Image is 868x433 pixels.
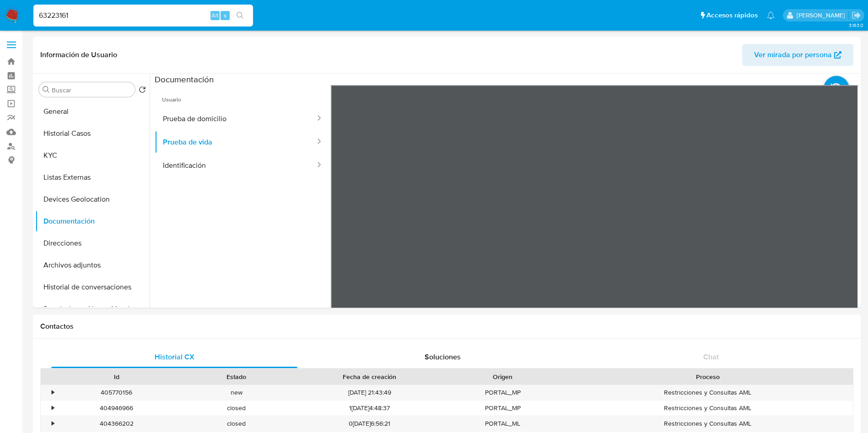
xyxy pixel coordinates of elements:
div: 405770156 [57,385,177,400]
div: PORTAL_MP [443,401,563,416]
div: • [52,388,54,397]
div: new [177,385,297,400]
span: Historial CX [155,352,194,362]
span: s [224,11,226,20]
div: PORTAL_MP [443,385,563,400]
button: Buscar [43,86,50,93]
div: Restricciones y Consultas AML [563,385,853,400]
a: Salir [852,11,861,20]
button: Volver al orden por defecto [139,86,146,96]
h1: Información de Usuario [40,50,117,59]
div: 404366202 [63,419,170,428]
div: Estado [183,372,290,381]
div: Origen [449,372,556,381]
span: Alt [211,11,219,20]
button: Historial de conversaciones [35,276,150,298]
button: Devices Geolocation [35,188,150,210]
span: Ver mirada por persona [754,44,832,66]
div: [DATE] 21:43:49 [297,385,443,400]
span: Chat [703,352,719,362]
div: Id [63,372,170,381]
div: 404946966 [63,404,170,412]
button: Historial Casos [35,123,150,144]
button: search-icon [231,9,249,22]
span: Soluciones [425,352,461,362]
button: Documentación [35,210,150,232]
button: KYC [35,144,150,166]
button: General [35,101,150,123]
div: Restricciones y Consultas AML [563,401,853,416]
a: Notificaciones [767,11,775,19]
button: Direcciones [35,232,150,254]
button: Listas Externas [35,166,150,188]
button: Ver mirada por persona [742,44,853,66]
div: closed [177,401,297,416]
button: Archivos adjuntos [35,254,150,276]
button: Restricciones Nuevo Mundo [35,298,150,320]
span: Accesos rápidos [706,11,758,20]
div: Restricciones y Consultas AML [563,416,853,431]
div: Proceso [569,372,846,381]
div: closed [177,416,297,431]
div: 1[DATE]4:48:37 [297,401,443,416]
input: Buscar [52,86,131,94]
input: Buscar usuario o caso... [33,10,253,21]
div: • [52,419,54,428]
h1: Contactos [40,322,853,331]
div: PORTAL_ML [443,416,563,431]
div: Fecha de creación [303,372,437,381]
div: 0[DATE]6:56:21 [297,416,443,431]
div: • [52,404,54,412]
p: ivonne.perezonofre@mercadolibre.com.mx [797,11,848,20]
